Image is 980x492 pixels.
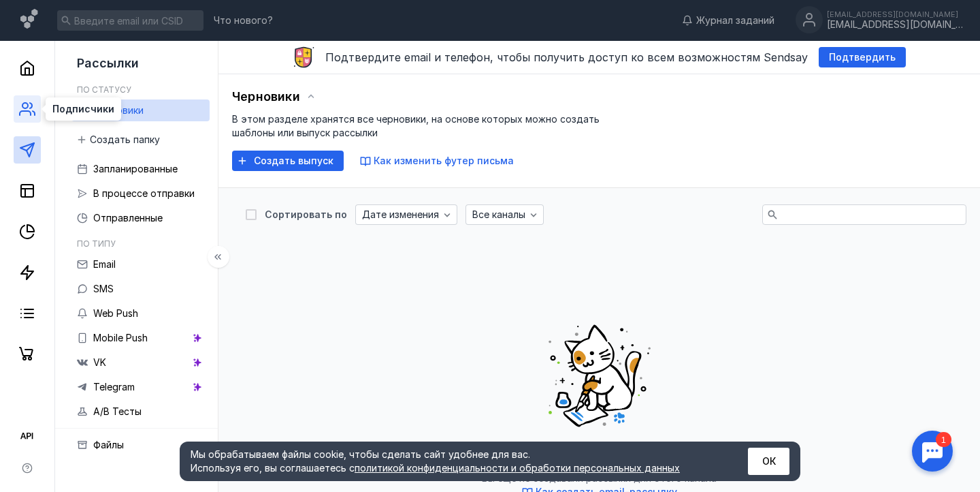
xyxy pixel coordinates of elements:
a: Web Push [71,303,210,324]
div: [EMAIL_ADDRESS][DOMAIN_NAME] [827,10,963,18]
span: В этом разделе хранятся все черновики, на основе которых можно создать шаблоны или выпуск рассылки [232,113,600,138]
a: В процессе отправки [71,183,210,204]
span: Как изменить футер письма [374,155,514,166]
div: 1 [31,8,46,23]
a: SMS [71,278,210,300]
a: Mobile Push [71,327,210,349]
span: Создать выпуск [254,155,333,167]
button: Создать папку [71,129,167,150]
span: Рассылки [77,56,139,70]
input: Введите email или CSID [57,10,203,31]
a: Email [71,253,210,275]
span: Email [93,258,116,270]
span: Запланированные [93,163,178,174]
span: В процессе отправки [93,187,195,199]
span: Файлы [93,439,124,450]
span: Подтвердите email и телефон, чтобы получить доступ ко всем возможностям Sendsay [325,50,808,64]
a: Что нового? [207,16,280,25]
button: Создать выпуск [232,151,344,171]
h5: По типу [77,239,116,249]
a: Журнал заданий [675,14,781,27]
span: Telegram [93,381,135,393]
span: SMS [93,283,114,294]
span: Создать папку [90,134,160,146]
button: Дате изменения [355,204,457,225]
div: [EMAIL_ADDRESS][DOMAIN_NAME] [827,19,963,31]
a: Файлы [71,434,210,456]
span: Подтвердить [829,52,896,63]
h5: По статусу [77,84,131,95]
button: Подтвердить [819,47,906,67]
a: политикой конфиденциальности и обработки персональных данных [355,462,680,474]
button: Как изменить футер письма [360,154,514,168]
span: Все каналы [472,209,525,221]
span: Дате изменения [362,209,439,221]
a: Запланированные [71,158,210,180]
a: Отправленные [71,207,210,229]
a: Черновики [71,99,210,121]
div: Мы обрабатываем файлы cookie, чтобы сделать сайт удобнее для вас. Используя его, вы соглашаетесь c [191,448,715,475]
button: ОК [748,448,789,475]
span: A/B Тесты [93,405,142,417]
div: Сортировать по [265,210,347,219]
span: Подписчики [52,104,114,114]
a: A/B Тесты [71,401,210,422]
span: VK [93,356,106,368]
span: Черновики [232,89,300,104]
span: Журнал заданий [696,14,774,27]
span: Web Push [93,307,138,319]
span: Mobile Push [93,332,148,343]
button: Все каналы [465,204,544,225]
span: Отправленные [93,212,163,224]
a: VK [71,352,210,373]
span: Что нового? [214,16,273,25]
a: Telegram [71,376,210,398]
